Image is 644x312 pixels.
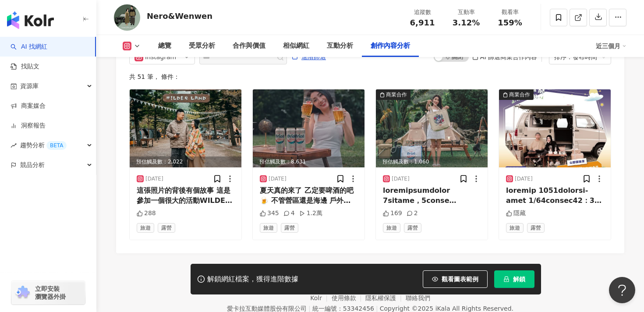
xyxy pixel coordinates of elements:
button: 進階篩選 [291,50,326,64]
span: 旅遊 [383,223,400,233]
a: 隱私權保護 [365,294,406,301]
span: 解鎖 [513,276,525,283]
div: 合作與價值 [233,41,265,51]
div: 排序：發布時間 [554,50,598,64]
span: lock [503,276,510,282]
img: KOL Avatar [114,4,140,31]
div: 互動分析 [327,41,353,51]
span: 旅遊 [137,223,154,233]
span: 資源庫 [20,76,39,96]
img: post-image [376,89,488,167]
span: 進階篩選 [301,50,326,64]
div: Instagram [145,50,173,64]
div: 169 [383,209,402,218]
div: 總覽 [158,41,171,51]
div: post-image預估觸及數：8,631 [253,89,364,167]
a: iKala [435,305,450,312]
div: 解鎖網紅檔案，獲得進階數據 [207,275,298,284]
div: 隱藏 [506,209,526,218]
div: 愛卡拉互動媒體股份有限公司 [227,305,307,312]
div: 預估觸及數：1,060 [376,156,488,167]
img: chrome extension [14,286,31,300]
div: Copyright © 2025 All Rights Reserved. [380,305,513,312]
a: 洞察報告 [11,121,46,130]
div: 288 [137,209,156,218]
span: 露營 [281,223,298,233]
div: post-image商業合作預估觸及數：1,060 [376,89,488,167]
div: 夏天真的來了 乙定要啤酒的吧🍺 不管營區還是海邊 戶外活動，來一杯啤酒 整個就是爽～ 很喜歡這樣子的小片段🥰 #車泊 #車露 #車中泊 #啤酒 #orion #露營裝備 #露營 #風格露營 #c... [260,186,357,206]
img: post-image [130,89,241,167]
img: logo [7,11,54,29]
span: 159% [498,18,522,27]
button: 觀看圖表範例 [423,270,488,288]
div: 近三個月 [596,39,626,53]
span: 觀看圖表範例 [442,276,478,283]
span: 旅遊 [506,223,524,233]
div: loremip 1051dolorsi-amet 1/64consec42：39-78：94 adip｜elitsedd｜eiusmo temporincididuntut！ laboreetd... [506,186,604,206]
div: 追蹤數 [406,8,439,17]
span: 立即安裝 瀏覽器外掛 [35,285,66,301]
span: | [308,305,311,312]
div: post-image預估觸及數：2,022 [130,89,241,167]
span: 3.12% [453,18,480,27]
div: loremipsumdolor 7sitame，5conse adipis，elitseddo eiusmodtem， incididun @utlaboree_do Magna Ali Eni... [383,186,481,206]
div: 2 [407,209,418,218]
div: 這張照片的背後有個故事 這是參加一個很大的活動WILDER LAND 活動很好玩根本是大型的音樂祭 大型團康活動還有厲害的饒舌歌手演出 活動是非常的好玩也開心愉快 那當天也有拍攝記錄活動 檔案放... [137,186,234,206]
div: post-image商業合作 [499,89,611,167]
a: searchAI 找網紅 [11,43,47,51]
div: [DATE] [515,175,533,183]
div: 4 [283,209,295,218]
a: Kolr [310,294,331,301]
span: 露營 [404,223,421,233]
div: Nero&Wenwen [147,11,212,21]
span: 露營 [158,223,175,233]
div: AI 篩選商業合作內容 [472,53,537,60]
div: 共 51 筆 ， 條件： [129,73,611,80]
a: 找貼文 [11,62,39,71]
div: 1.2萬 [299,209,322,218]
a: 使用條款 [332,294,366,301]
img: post-image [253,89,364,167]
div: 受眾分析 [189,41,215,51]
a: chrome extension立即安裝 瀏覽器外掛 [11,281,85,305]
div: 統一編號：53342456 [312,305,374,312]
span: rise [11,142,17,149]
div: [DATE] [269,175,287,183]
div: [DATE] [145,175,163,183]
button: 解鎖 [494,270,534,288]
div: BETA [46,141,67,150]
div: 創作內容分析 [371,41,410,51]
div: 相似網紅 [283,41,309,51]
div: 商業合作 [386,90,407,99]
span: 競品分析 [20,155,45,175]
span: 6,911 [410,18,435,27]
div: 345 [260,209,279,218]
div: [DATE] [392,175,410,183]
span: 旅遊 [260,223,277,233]
img: post-image [499,89,611,167]
span: 趨勢分析 [20,135,67,155]
span: 露營 [527,223,545,233]
div: 互動率 [449,8,483,17]
div: 商業合作 [509,90,530,99]
div: 預估觸及數：2,022 [130,156,241,167]
div: 預估觸及數：8,631 [253,156,364,167]
a: 商案媒合 [11,102,46,110]
a: 聯絡我們 [406,294,430,301]
div: 觀看率 [493,8,527,17]
span: | [376,305,378,312]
